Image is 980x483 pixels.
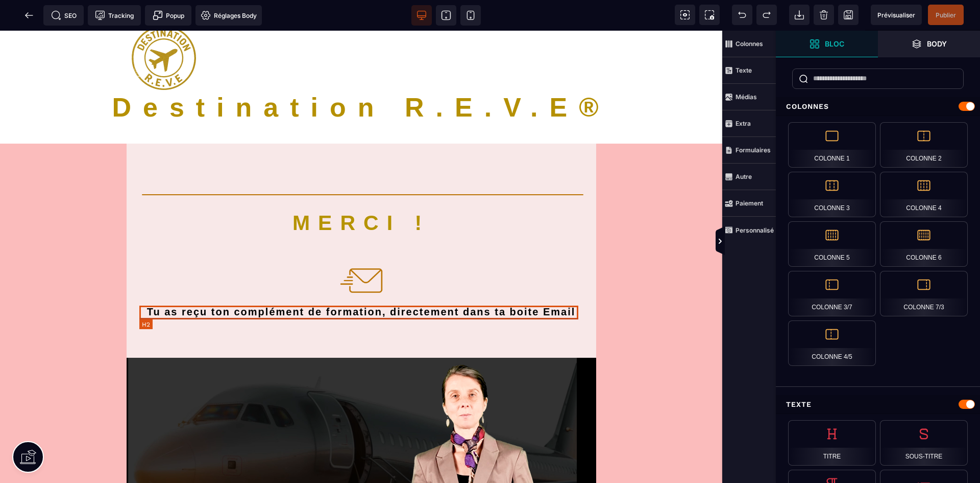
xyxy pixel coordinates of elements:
[880,271,968,316] div: Colonne 7/3
[789,5,810,25] span: Importer
[788,271,876,316] div: Colonne 3/7
[43,5,84,26] span: Métadata SEO
[825,40,844,48] strong: Bloc
[788,420,876,466] div: Titre
[788,122,876,168] div: Colonne 1
[788,320,876,366] div: Colonne 4/5
[51,10,77,20] span: SEO
[732,5,752,25] span: Défaire
[880,221,968,267] div: Colonne 6
[776,226,786,257] span: Afficher les vues
[722,217,776,243] span: Personnalisé
[699,5,720,25] span: Capture d'écran
[145,5,191,26] span: Créer une alerte modale
[736,226,774,234] strong: Personnalisé
[436,5,456,26] span: Voir tablette
[722,57,776,84] span: Texte
[928,5,964,25] span: Enregistrer le contenu
[95,10,134,20] span: Tracking
[936,11,956,19] span: Publier
[722,84,776,110] span: Médias
[675,5,695,25] span: Voir les composants
[201,10,257,20] span: Réglages Body
[871,5,922,25] span: Aperçu
[338,227,384,273] img: 7770039329ea2a7073a6e12a81ec41d7_email-7979298-BB7507.png
[722,164,776,190] span: Autre
[88,5,141,26] span: Code de suivi
[153,10,184,20] span: Popup
[838,5,859,25] span: Enregistrer
[722,110,776,137] span: Extra
[927,40,947,48] strong: Body
[878,31,980,57] span: Ouvrir les calques
[788,172,876,217] div: Colonne 3
[776,395,980,414] div: Texte
[736,173,752,180] strong: Autre
[460,5,481,26] span: Voir mobile
[195,5,262,26] span: Favicon
[19,5,39,26] span: Retour
[722,137,776,164] span: Formulaires
[880,420,968,466] div: Sous-titre
[776,31,878,57] span: Ouvrir les blocs
[736,93,757,101] strong: Médias
[788,221,876,267] div: Colonne 5
[722,31,776,57] span: Colonnes
[142,275,581,289] h2: Tu as reçu ton complément de formation, directement dans ta boite Email
[411,5,432,26] span: Voir bureau
[814,5,834,25] span: Nettoyage
[736,199,763,207] strong: Paiement
[756,5,777,25] span: Rétablir
[880,172,968,217] div: Colonne 4
[736,146,771,154] strong: Formulaires
[877,11,915,19] span: Prévisualiser
[776,97,980,116] div: Colonnes
[880,122,968,168] div: Colonne 2
[722,190,776,217] span: Paiement
[736,66,752,74] strong: Texte
[736,40,763,48] strong: Colonnes
[736,120,751,127] strong: Extra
